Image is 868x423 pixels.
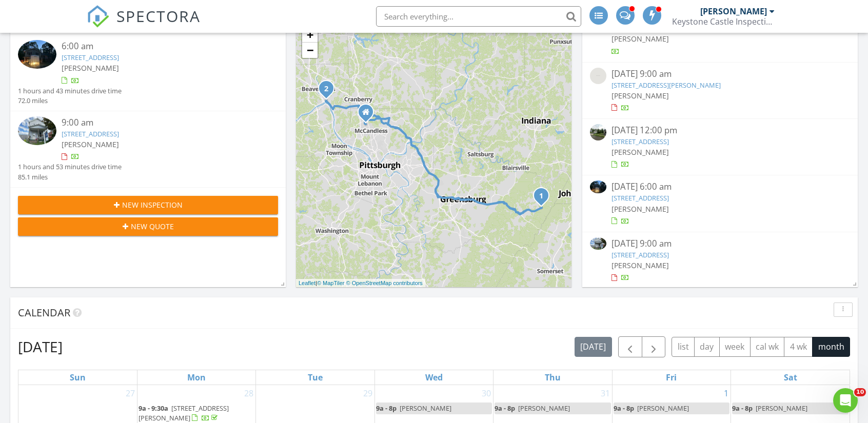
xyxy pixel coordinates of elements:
[611,91,669,100] span: [PERSON_NAME]
[302,43,318,58] a: Zoom out
[62,63,119,73] span: [PERSON_NAME]
[590,124,850,170] a: [DATE] 12:00 pm [STREET_ADDRESS] [PERSON_NAME]
[87,5,109,28] img: The Best Home Inspection Software - Spectora
[611,137,669,146] a: [STREET_ADDRESS]
[590,124,606,140] img: streetview
[18,196,278,214] button: New Inspection
[833,388,858,413] iframe: Intercom live chat
[62,40,257,53] div: 6:00 am
[139,404,168,413] span: 9a - 9:30a
[518,404,570,413] span: [PERSON_NAME]
[131,221,174,232] span: New Quote
[618,336,642,357] button: Previous month
[590,68,850,113] a: [DATE] 9:00 am [STREET_ADDRESS][PERSON_NAME] [PERSON_NAME]
[18,306,70,319] span: Calendar
[18,86,122,96] div: 1 hours and 43 minutes drive time
[719,337,751,357] button: week
[306,370,325,385] a: Tuesday
[812,337,850,357] button: month
[495,404,515,413] span: 9a - 8p
[376,404,397,413] span: 9a - 8p
[750,337,785,357] button: cal wk
[590,68,606,84] img: streetview
[611,193,669,203] a: [STREET_ADDRESS]
[611,237,828,250] div: [DATE] 9:00 am
[590,180,606,193] img: 9375651%2Fcover_photos%2Fw0KhWePEFtNPbqheSaIb%2Fsmall.jpg
[18,40,278,106] a: 6:00 am [STREET_ADDRESS] [PERSON_NAME] 1 hours and 43 minutes drive time 72.0 miles
[400,404,451,413] span: [PERSON_NAME]
[18,116,278,182] a: 9:00 am [STREET_ADDRESS] [PERSON_NAME] 1 hours and 53 minutes drive time 85.1 miles
[18,336,63,357] h2: [DATE]
[185,370,208,385] a: Monday
[62,139,119,149] span: [PERSON_NAME]
[637,404,689,413] span: [PERSON_NAME]
[756,404,807,413] span: [PERSON_NAME]
[784,337,813,357] button: 4 wk
[423,370,445,385] a: Wednesday
[242,385,255,401] a: Go to July 28, 2025
[124,385,137,401] a: Go to July 27, 2025
[590,180,850,226] a: [DATE] 6:00 am [STREET_ADDRESS] [PERSON_NAME]
[317,280,345,286] a: © MapTiler
[611,80,721,90] a: [STREET_ADDRESS][PERSON_NAME]
[302,27,318,43] a: Zoom in
[376,6,581,27] input: Search everything...
[611,147,669,157] span: [PERSON_NAME]
[541,195,547,202] div: 916 Stratford Rd, Ligonier, PA 15658
[611,34,669,44] span: [PERSON_NAME]
[672,337,695,357] button: list
[611,180,828,193] div: [DATE] 6:00 am
[296,279,425,288] div: |
[642,336,666,357] button: Next month
[346,280,423,286] a: © OpenStreetMap contributors
[854,388,866,396] span: 10
[18,116,56,145] img: 9370241%2Fcover_photos%2Fz7s7I9eiyvdF6YGUknTE%2Fsmall.jpg
[18,40,56,69] img: 9375651%2Fcover_photos%2Fw0KhWePEFtNPbqheSaIb%2Fsmall.jpg
[841,385,850,401] a: Go to August 2, 2025
[139,404,229,422] span: [STREET_ADDRESS][PERSON_NAME]
[18,217,278,236] button: New Quote
[611,124,828,137] div: [DATE] 12:00 pm
[611,68,828,80] div: [DATE] 9:00 am
[732,404,753,413] span: 9a - 8p
[324,86,328,93] i: 2
[611,250,669,259] a: [STREET_ADDRESS]
[18,172,122,182] div: 85.1 miles
[62,129,119,138] a: [STREET_ADDRESS]
[139,404,229,422] a: 9a - 9:30a [STREET_ADDRESS][PERSON_NAME]
[299,280,315,286] a: Leaflet
[326,88,332,94] div: 522 Jefferson St, Rochester, PA 15074
[539,193,543,200] i: 1
[480,385,493,401] a: Go to July 30, 2025
[575,337,612,357] button: [DATE]
[782,370,799,385] a: Saturday
[694,337,720,357] button: day
[672,16,775,27] div: Keystone Castle Inspections LLC
[611,260,669,270] span: [PERSON_NAME]
[366,112,372,118] div: 389 Pine Valley Ct, Wexford PA 15090
[62,53,119,62] a: [STREET_ADDRESS]
[590,237,850,283] a: [DATE] 9:00 am [STREET_ADDRESS] [PERSON_NAME]
[122,199,183,210] span: New Inspection
[599,385,612,401] a: Go to July 31, 2025
[543,370,563,385] a: Thursday
[116,5,201,27] span: SPECTORA
[68,370,88,385] a: Sunday
[722,385,731,401] a: Go to August 1, 2025
[18,96,122,106] div: 72.0 miles
[614,404,634,413] span: 9a - 8p
[361,385,374,401] a: Go to July 29, 2025
[590,237,606,250] img: 9370241%2Fcover_photos%2Fz7s7I9eiyvdF6YGUknTE%2Fsmall.jpg
[700,6,767,16] div: [PERSON_NAME]
[62,116,257,129] div: 9:00 am
[664,370,679,385] a: Friday
[18,162,122,172] div: 1 hours and 53 minutes drive time
[87,14,201,35] a: SPECTORA
[611,204,669,214] span: [PERSON_NAME]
